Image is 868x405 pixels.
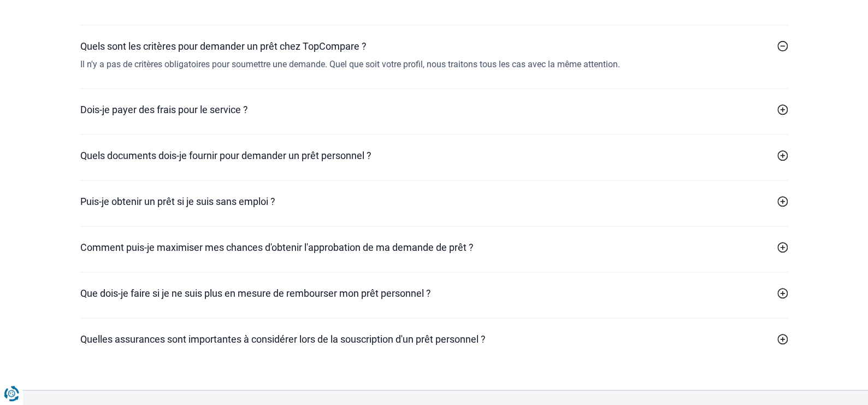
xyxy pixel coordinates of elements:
[80,286,431,301] h2: Que dois-je faire si je ne suis plus en mesure de rembourser mon prêt personnel ?
[80,102,788,117] a: Dois-je payer des frais pour le service ?
[80,148,788,163] a: Quels documents dois-je fournir pour demander un prêt personnel ?
[80,102,248,117] h2: Dois-je payer des frais pour le service ?
[80,286,788,301] a: Que dois-je faire si je ne suis plus en mesure de rembourser mon prêt personnel ?
[80,148,371,163] h2: Quels documents dois-je fournir pour demander un prêt personnel ?
[80,194,788,209] a: Puis-je obtenir un prêt si je suis sans emploi ?
[80,332,788,347] a: Quelles assurances sont importantes à considérer lors de la souscription d'un prêt personnel ?
[80,240,788,255] a: Comment puis-je maximiser mes chances d'obtenir l'approbation de ma demande de prêt ?
[80,240,474,255] h2: Comment puis-je maximiser mes chances d'obtenir l'approbation de ma demande de prêt ?
[80,39,367,54] h2: Quels sont les critères pour demander un prêt chez TopCompare ?
[80,58,788,71] div: Il n'y a pas de critères obligatoires pour soumettre une demande. Quel que soit votre profil, nou...
[80,194,275,209] h2: Puis-je obtenir un prêt si je suis sans emploi ?
[80,332,486,347] h2: Quelles assurances sont importantes à considérer lors de la souscription d'un prêt personnel ?
[80,39,788,54] a: Quels sont les critères pour demander un prêt chez TopCompare ?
